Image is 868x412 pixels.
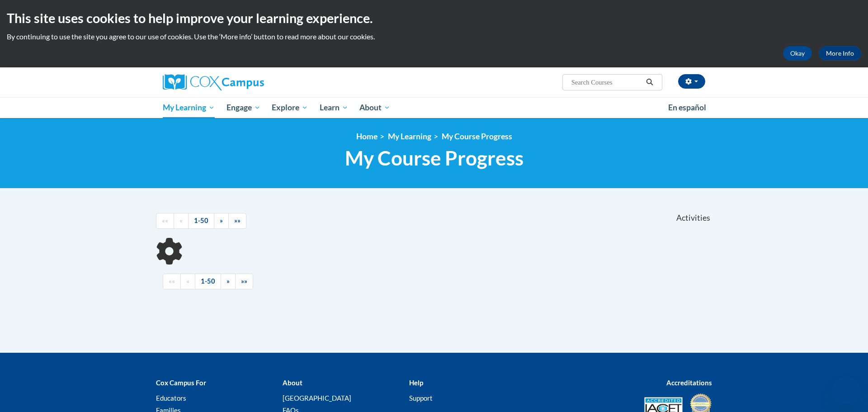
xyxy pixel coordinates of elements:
[409,394,433,402] a: Support
[359,102,390,113] span: About
[643,77,656,88] button: Search
[220,217,223,224] span: »
[666,379,712,387] b: Accreditations
[676,213,710,223] span: Activities
[7,9,861,27] h2: This site uses cookies to help improve your learning experience.
[156,213,174,229] a: Begining
[832,376,861,405] iframe: Button to launch messaging window
[226,277,230,285] span: »
[157,97,221,118] a: My Learning
[186,277,189,285] span: «
[149,97,719,118] div: Main menu
[180,274,195,289] a: Previous
[195,274,221,289] a: 1-50
[783,46,812,61] button: Okay
[354,97,396,118] a: About
[266,97,314,118] a: Explore
[163,74,264,90] img: Cox Campus
[668,103,706,112] span: En español
[7,32,861,42] p: By continuing to use the site you agree to our use of cookies. Use the ‘More info’ button to read...
[174,213,189,229] a: Previous
[188,213,214,229] a: 1-50
[221,97,266,118] a: Engage
[169,277,175,285] span: ««
[409,379,423,387] b: Help
[283,394,351,402] a: [GEOGRAPHIC_DATA]
[214,213,229,229] a: Next
[179,217,183,224] span: «
[221,274,236,289] a: Next
[234,217,241,224] span: »»
[345,146,524,170] span: My Course Progress
[226,102,260,113] span: Engage
[241,277,247,285] span: »»
[156,379,206,387] b: Cox Campus For
[356,132,377,141] a: Home
[163,274,181,289] a: Begining
[163,102,215,113] span: My Learning
[314,97,354,118] a: Learn
[320,102,348,113] span: Learn
[678,74,705,89] button: Account Settings
[272,102,308,113] span: Explore
[819,46,861,61] a: More Info
[228,213,246,229] a: End
[162,217,168,224] span: ««
[283,379,302,387] b: About
[156,394,186,402] a: Educators
[662,98,712,117] a: En español
[235,274,253,289] a: End
[163,74,335,90] a: Cox Campus
[571,77,643,88] input: Search Courses
[442,132,512,141] a: My Course Progress
[388,132,431,141] a: My Learning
